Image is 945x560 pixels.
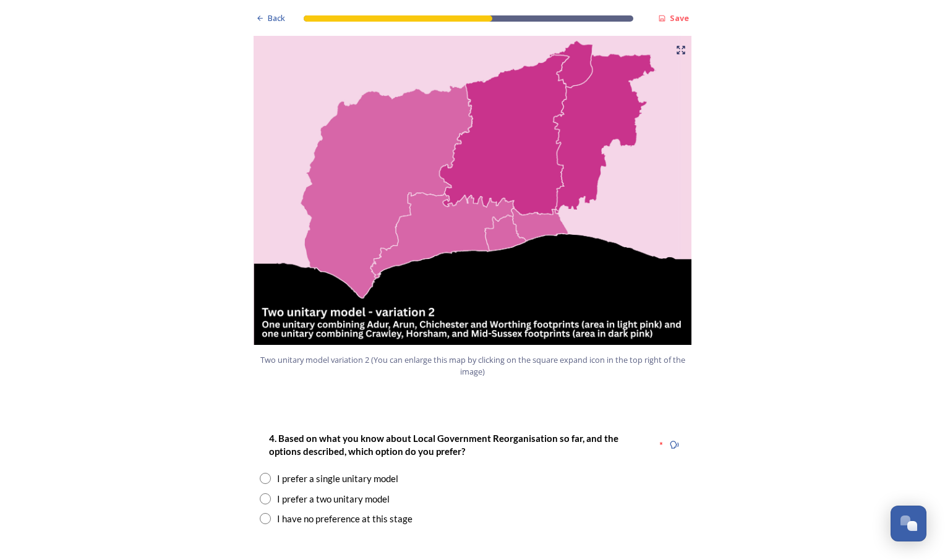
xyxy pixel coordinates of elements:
[670,12,689,23] strong: Save
[269,433,620,457] strong: 4. Based on what you know about Local Government Reorganisation so far, and the options described...
[277,512,413,526] div: I have no preference at this stage
[277,492,390,506] div: I prefer a two unitary model
[891,506,926,541] button: Open Chat
[268,12,285,24] span: Back
[277,472,398,486] div: I prefer a single unitary model
[259,354,686,378] span: Two unitary model variation 2 (You can enlarge this map by clicking on the square expand icon in ...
